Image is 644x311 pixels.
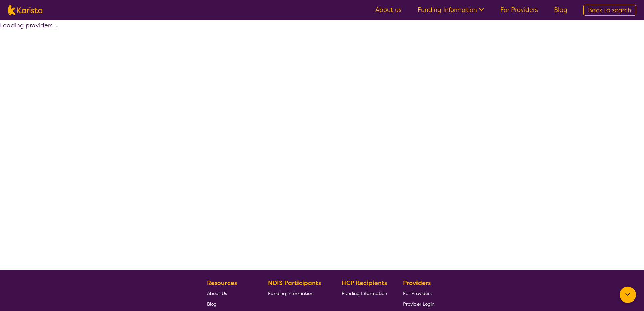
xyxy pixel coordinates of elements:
b: Providers [403,279,431,287]
b: HCP Recipients [342,279,387,287]
a: About us [375,6,401,14]
a: Funding Information [268,288,326,298]
span: For Providers [403,290,432,296]
span: Funding Information [342,290,387,296]
a: Funding Information [342,288,387,298]
a: For Providers [403,288,434,298]
span: Blog [207,301,217,307]
b: NDIS Participants [268,279,321,287]
img: Karista logo [8,5,42,15]
a: Provider Login [403,298,434,309]
a: Blog [207,298,252,309]
a: Blog [554,6,567,14]
span: Provider Login [403,301,434,307]
a: Funding Information [418,6,484,14]
span: About Us [207,290,227,296]
a: For Providers [500,6,538,14]
b: Resources [207,279,237,287]
a: Back to search [583,5,636,16]
span: Funding Information [268,290,313,296]
span: Back to search [588,6,631,14]
a: About Us [207,288,252,298]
